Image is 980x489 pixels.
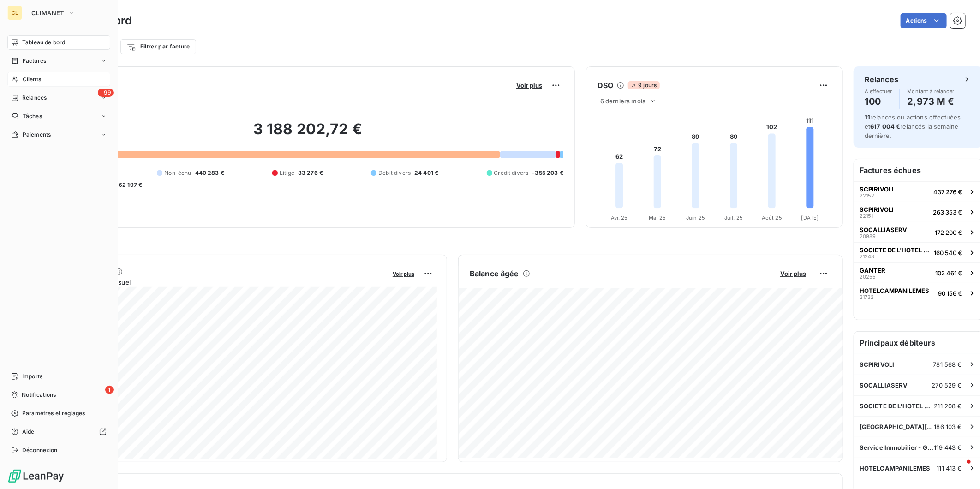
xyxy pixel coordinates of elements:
[865,74,898,85] h6: Relances
[724,215,743,221] tspan: Juil. 25
[860,206,894,213] span: SCPIRIVOLI
[777,269,809,278] button: Voir plus
[22,372,42,381] span: Imports
[860,226,907,233] span: SOCALLIASERV
[935,229,962,236] span: 172 200 €
[532,169,563,177] span: -355 203 €
[23,57,46,65] span: Factures
[164,169,191,177] span: Non-échu
[908,94,955,109] h4: 2,973 M €
[628,81,659,89] span: 9 jours
[414,169,438,177] span: 24 401 €
[860,193,874,198] span: 22152
[649,215,666,221] tspan: Mai 25
[860,246,930,254] span: SOCIETE DE L'HOTEL DU LAC
[934,423,962,430] span: 186 103 €
[860,267,885,274] span: GANTER
[865,113,961,139] span: relances ou actions effectuées et relancés la semaine dernière.
[600,97,645,105] span: 6 derniers mois
[780,270,806,277] span: Voir plus
[52,277,386,287] span: Chiffre d'affaires mensuel
[7,469,65,483] img: Logo LeanPay
[933,361,962,368] span: 781 568 €
[22,391,56,399] span: Notifications
[801,215,819,221] tspan: [DATE]
[470,268,519,279] h6: Balance âgée
[116,181,142,189] span: -62 197 €
[23,131,51,139] span: Paiements
[22,428,35,436] span: Aide
[31,9,64,17] span: CLIMANET
[762,215,782,221] tspan: Août 25
[908,89,955,94] span: Montant à relancer
[598,80,613,91] h6: DSO
[120,39,196,54] button: Filtrer par facture
[860,185,894,193] span: SCPIRIVOLI
[934,402,962,410] span: 211 208 €
[52,120,563,148] h2: 3 188 202,72 €
[393,271,414,277] span: Voir plus
[860,294,874,300] span: 21732
[949,458,971,480] iframe: Intercom live chat
[23,75,41,83] span: Clients
[865,94,892,109] h4: 100
[860,254,874,259] span: 21243
[860,287,929,294] span: HOTELCAMPANILEMES
[22,38,65,47] span: Tableau de bord
[933,188,962,196] span: 437 276 €
[516,82,542,89] span: Voir plus
[390,269,417,278] button: Voir plus
[934,249,962,256] span: 160 540 €
[686,215,705,221] tspan: Juin 25
[860,233,876,239] span: 20989
[98,89,114,97] span: +99
[105,386,114,394] span: 1
[22,409,85,417] span: Paramètres et réglages
[860,361,895,368] span: SCPIRIVOLI
[934,444,962,451] span: 119 443 €
[195,169,224,177] span: 440 283 €
[860,402,934,410] span: SOCIETE DE L'HOTEL DU LAC
[514,81,545,89] button: Voir plus
[22,94,47,102] span: Relances
[870,123,900,130] span: 617 004 €
[494,169,529,177] span: Crédit divers
[280,169,294,177] span: Litige
[378,169,411,177] span: Débit divers
[860,274,876,280] span: 20255
[865,113,870,121] span: 11
[938,290,962,297] span: 90 156 €
[860,423,934,430] span: [GEOGRAPHIC_DATA][PERSON_NAME] INVEST HOTELS
[22,446,58,454] span: Déconnexion
[23,112,42,120] span: Tâches
[933,209,962,216] span: 263 353 €
[937,465,962,472] span: 111 413 €
[860,213,873,219] span: 22151
[860,444,934,451] span: Service Immobilier - Groupe La Maison
[935,269,962,277] span: 102 461 €
[860,382,908,389] span: SOCALLIASERV
[7,424,110,439] a: Aide
[901,13,947,28] button: Actions
[860,465,931,472] span: HOTELCAMPANILEMES
[932,382,962,389] span: 270 529 €
[7,6,22,20] div: CL
[611,215,628,221] tspan: Avr. 25
[865,89,892,94] span: À effectuer
[298,169,323,177] span: 33 276 €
